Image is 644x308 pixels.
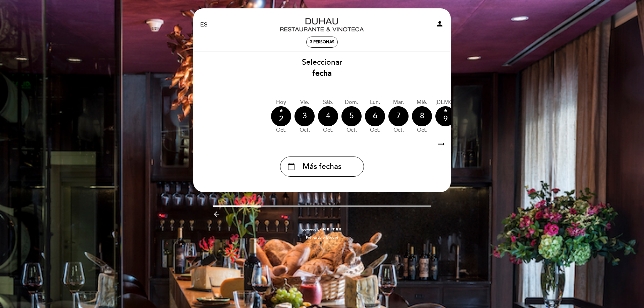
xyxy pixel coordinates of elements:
i: arrow_right_alt [436,137,446,151]
div: mié. [412,99,432,106]
div: sáb. [318,99,338,106]
div: Hoy [271,99,291,106]
div: oct. [341,126,362,134]
div: Seleccionar [193,57,451,79]
button: person [436,20,444,30]
div: 7 [388,106,409,126]
i: person [436,20,444,28]
div: oct. [412,126,432,134]
i: arrow_backward [213,210,221,218]
div: dom. [341,99,362,106]
i: calendar_today [287,161,295,172]
div: oct. [388,126,409,134]
div: 4 [318,106,338,126]
div: oct. [365,126,385,134]
span: 3 personas [310,40,334,45]
div: 2 [271,106,291,126]
div: oct. [318,126,338,134]
div: 6 [365,106,385,126]
b: fecha [313,69,332,78]
i: star [443,108,448,114]
div: 8 [412,106,432,126]
div: [DEMOGRAPHIC_DATA]. [435,99,496,106]
div: 3 [294,106,315,126]
span: powered by [302,227,321,232]
div: oct. [294,126,315,134]
div: oct. [435,126,496,134]
span: Más fechas [303,161,341,172]
i: star [279,108,283,114]
div: lun. [365,99,385,106]
a: powered by [302,227,342,232]
div: 5 [341,106,362,126]
div: 9 [435,106,455,126]
a: Duhau Restaurante & Vinoteca [280,16,364,34]
img: MEITRE [323,228,342,231]
div: mar. [388,99,409,106]
a: Política de privacidad [306,235,338,240]
div: oct. [271,126,291,134]
div: vie. [294,99,315,106]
